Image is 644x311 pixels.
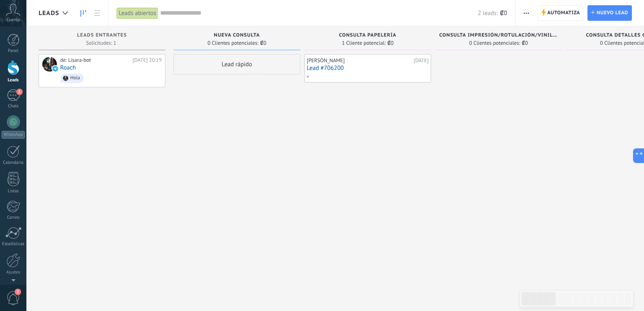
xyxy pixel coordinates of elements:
[117,7,158,19] div: Leads abiertos
[547,6,580,20] span: Automatiza
[132,57,162,63] div: [DATE] 20:19
[307,65,429,72] a: Lead #706200
[2,241,25,247] div: Estadísticas
[520,5,532,21] button: Más
[86,41,116,46] span: Solicitudes: 1
[42,57,57,72] div: Roach
[208,41,258,46] span: 0 Clientes potenciales:
[60,57,130,63] div: de: Lisara-bot
[307,57,412,64] div: [PERSON_NAME]
[16,89,23,95] span: 2
[90,5,104,21] a: Lista
[596,6,628,20] span: Nuevo lead
[2,104,25,109] div: Chats
[260,41,266,46] span: ₡0
[70,75,80,81] div: Hola
[439,33,558,38] span: Consulta Impresión/Rotulación/Vinil/GF
[478,9,498,17] span: 2 leads:
[39,9,59,17] span: Leads
[588,5,632,21] a: Nuevo lead
[178,33,296,39] div: Nueva consulta
[52,66,58,72] img: telegram-sm.svg
[2,48,25,54] div: Panel
[7,17,20,23] span: Cuenta
[469,41,520,46] span: 0 Clientes potenciales:
[214,33,260,38] span: Nueva consulta
[77,33,127,38] span: Leads Entrantes
[2,160,25,165] div: Calendario
[500,9,507,17] span: ₡0
[308,33,427,39] div: Consulta Papelería
[339,33,397,38] span: Consulta Papelería
[2,131,25,139] div: WhatsApp
[439,33,558,39] div: Consulta Impresión/Rotulación/Vinil/GF
[2,215,25,220] div: Correo
[522,41,528,46] span: ₡0
[342,41,386,46] span: 1 Cliente potencial:
[2,189,25,194] div: Listas
[538,5,584,21] a: Automatiza
[2,78,25,83] div: Leads
[76,5,90,21] a: Leads
[2,270,25,275] div: Ajustes
[43,33,161,39] div: Leads Entrantes
[15,289,21,295] span: 2
[173,54,300,74] div: Lead rápido
[60,64,76,71] a: Roach
[387,41,393,46] span: ₡0
[414,57,429,64] div: [DATE]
